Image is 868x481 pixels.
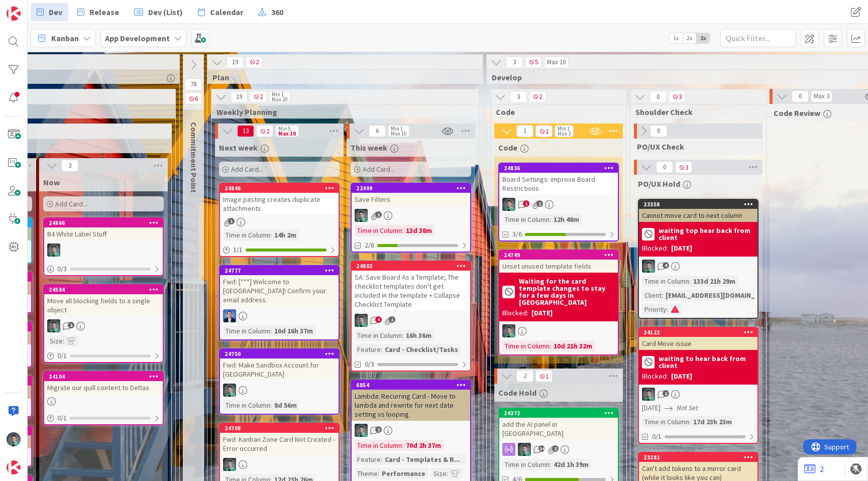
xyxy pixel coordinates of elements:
[499,164,618,173] div: 24836
[659,227,754,241] b: waiting top hear back from client
[498,143,517,153] span: Code
[663,262,669,269] span: 4
[663,390,669,397] span: 2
[220,458,339,471] div: VP
[504,165,618,172] div: 24836
[352,262,470,311] div: 24803SA: Save Board As a Template; The checklist templates don't get included in the template + C...
[43,177,60,187] span: Now
[220,349,339,358] div: 24750
[496,107,614,117] span: Code
[550,214,551,225] span: :
[220,193,339,215] div: Image pasting creates duplicate attachments
[499,324,618,337] div: VP
[502,340,550,351] div: Time in Column
[512,229,522,239] span: 3/6
[220,309,339,322] div: DP
[689,276,691,287] span: :
[228,218,235,224] span: 1
[352,381,470,421] div: 6854Lambda: Recurring Card - Move to lambda and rewrite for next date setting vs looping
[250,91,267,103] span: 2
[643,454,757,461] div: 23282
[356,382,470,389] div: 6854
[499,260,618,273] div: Unset unused template fields
[447,468,448,479] span: :
[403,440,444,451] div: 70d 2h 37m
[272,92,284,97] div: Min 1
[252,3,289,21] a: 360
[355,468,378,479] div: Theme
[403,225,435,236] div: 13d 38m
[504,252,618,259] div: 24749
[49,373,163,380] div: 24104
[402,330,403,341] span: :
[352,271,470,311] div: SA: Save Board As a Template; The checklist templates don't get included in the template + Collap...
[44,227,163,240] div: B4 White Label Stuff
[63,335,64,346] span: :
[551,214,582,225] div: 12h 48m
[47,244,60,257] img: VP
[691,416,734,427] div: 17d 23h 23m
[558,126,570,131] div: Min 1
[44,263,163,275] div: 0/3
[220,266,339,275] div: 24777
[375,316,382,323] span: 4
[210,6,243,18] span: Calendar
[502,324,515,337] img: VP
[389,316,395,323] span: 1
[44,244,163,257] div: VP
[220,184,339,215] div: 24846Image pasting creates duplicate attachments
[538,445,545,452] span: 14
[352,262,470,271] div: 24803
[516,125,533,137] span: 1
[431,468,447,479] div: Size
[659,355,754,369] b: waiting to hear back from client
[223,309,236,322] img: DP
[225,425,339,432] div: 24708
[355,314,368,327] img: VP
[220,184,339,193] div: 24846
[352,424,470,437] div: VP
[391,131,406,136] div: Max 10
[365,240,374,251] span: 2/8
[44,285,163,316] div: 24584Move all blocking fields to a single object
[669,33,683,43] span: 1x
[519,278,615,306] b: Waiting for the card template changes to stay for a few days in [GEOGRAPHIC_DATA]
[44,372,163,381] div: 24104
[639,453,757,462] div: 23282
[375,426,382,433] span: 2
[225,267,339,274] div: 24777
[510,91,527,103] span: 3
[220,433,339,455] div: Fwd: Kanban Zone Card Not Created - Error occurred
[558,131,571,136] div: Max 3
[547,60,566,65] div: Max 10
[352,381,470,390] div: 6854
[804,463,824,475] a: 2
[57,413,67,423] span: 0 / 1
[44,294,163,316] div: Move all blocking fields to a single object
[355,454,381,465] div: Feature
[219,143,258,153] span: Next week
[535,370,553,382] span: 1
[220,384,339,397] div: VP
[220,358,339,381] div: Fwd: Make Sandbox Account for [GEOGRAPHIC_DATA]
[550,340,551,351] span: :
[223,325,270,336] div: Time in Column
[652,431,662,442] span: 0/1
[44,319,163,332] div: VP
[643,201,757,208] div: 23358
[551,459,591,470] div: 42d 1h 39m
[502,214,550,225] div: Time in Column
[639,328,757,337] div: 24122
[189,122,199,193] span: Commitment Point
[44,372,163,394] div: 24104Migrate our quill content to Deltas
[642,260,655,273] img: VP
[212,72,470,82] span: Plan
[499,173,618,195] div: Board Settings: improve Board Restrictions
[635,107,753,117] span: Shoulder Check
[518,443,531,456] img: VP
[535,125,553,137] span: 1
[223,229,270,240] div: Time in Column
[696,33,710,43] span: 3x
[499,409,618,440] div: 24372add the AI panel in [GEOGRAPHIC_DATA]
[639,388,757,401] div: VP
